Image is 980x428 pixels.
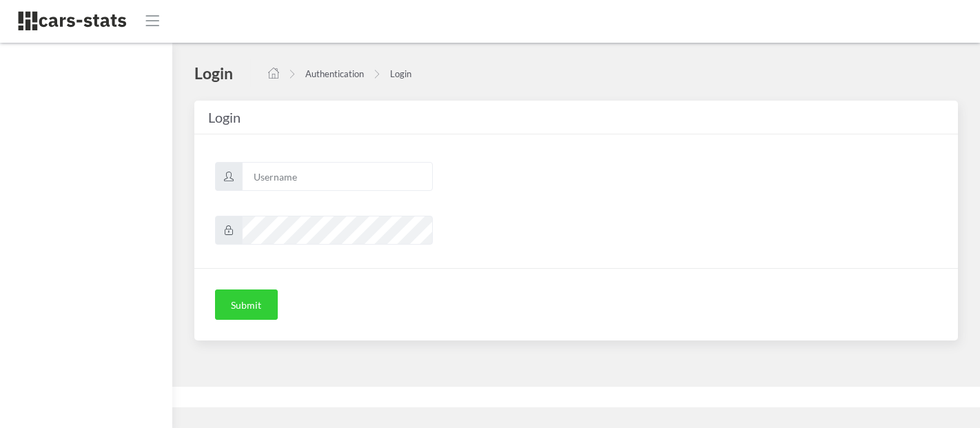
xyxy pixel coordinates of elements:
[305,68,364,79] a: Authentication
[215,289,278,320] button: Submit
[17,10,127,32] img: navbar brand
[208,109,241,125] span: Login
[242,162,433,191] input: Username
[194,63,233,83] h4: Login
[390,68,411,79] a: Login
